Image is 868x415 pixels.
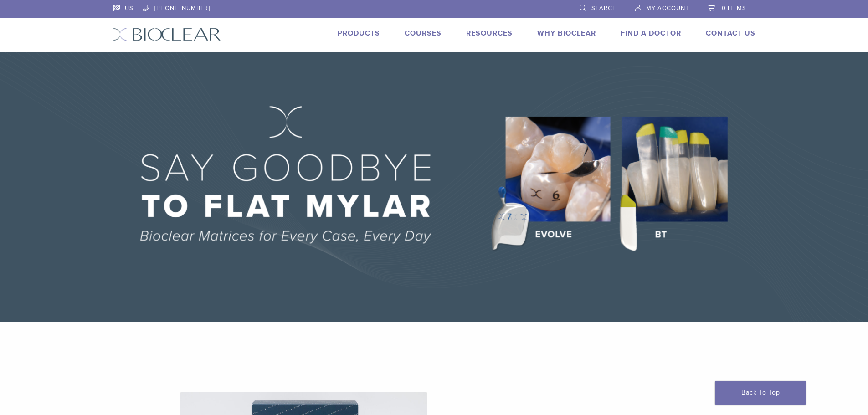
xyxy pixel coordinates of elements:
[591,5,617,12] span: Search
[537,29,596,38] a: Why Bioclear
[338,29,380,38] a: Products
[646,5,689,12] span: My Account
[722,5,746,12] span: 0 items
[621,29,681,38] a: Find A Doctor
[405,29,442,38] a: Courses
[113,28,221,41] img: Bioclear
[466,29,513,38] a: Resources
[715,381,806,405] a: Back To Top
[706,29,755,38] a: Contact Us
